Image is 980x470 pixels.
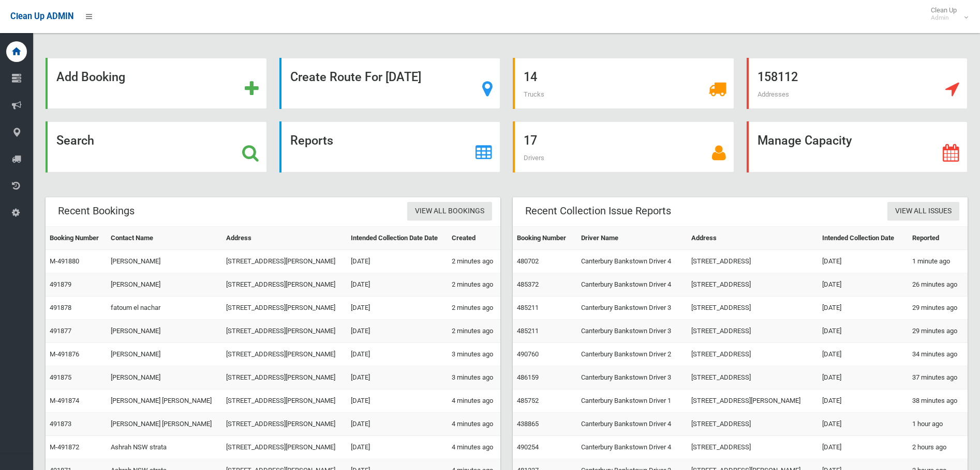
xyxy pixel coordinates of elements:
[222,227,347,250] th: Address
[687,436,819,459] td: [STREET_ADDRESS]
[222,296,347,320] td: [STREET_ADDRESS][PERSON_NAME]
[687,227,819,250] th: Address
[107,227,222,250] th: Contact Name
[758,90,789,98] span: Addresses
[577,273,687,296] td: Canterbury Bankstown Driver 4
[513,227,577,250] th: Booking Number
[222,343,347,366] td: [STREET_ADDRESS][PERSON_NAME]
[577,389,687,413] td: Canterbury Bankstown Driver 1
[347,366,448,389] td: [DATE]
[931,14,957,22] small: Admin
[50,373,71,381] a: 491875
[818,227,908,250] th: Intended Collection Date
[46,227,107,250] th: Booking Number
[347,413,448,436] td: [DATE]
[908,296,968,320] td: 29 minutes ago
[222,250,347,273] td: [STREET_ADDRESS][PERSON_NAME]
[687,273,819,296] td: [STREET_ADDRESS]
[347,296,448,320] td: [DATE]
[887,202,959,221] a: View All Issues
[290,70,421,84] strong: Create Route For [DATE]
[347,343,448,366] td: [DATE]
[50,280,71,288] a: 491879
[577,227,687,250] th: Driver Name
[908,366,968,389] td: 37 minutes ago
[448,343,500,366] td: 3 minutes ago
[818,413,908,436] td: [DATE]
[908,343,968,366] td: 34 minutes ago
[517,397,539,404] a: 485752
[107,389,222,413] td: [PERSON_NAME] [PERSON_NAME]
[687,250,819,273] td: [STREET_ADDRESS]
[10,11,73,21] span: Clean Up ADMIN
[517,373,539,381] a: 486159
[818,250,908,273] td: [DATE]
[818,389,908,413] td: [DATE]
[46,121,267,173] a: Search
[46,201,147,221] header: Recent Bookings
[347,273,448,296] td: [DATE]
[577,320,687,343] td: Canterbury Bankstown Driver 3
[56,133,94,148] strong: Search
[347,250,448,273] td: [DATE]
[577,296,687,320] td: Canterbury Bankstown Driver 3
[687,413,819,436] td: [STREET_ADDRESS]
[50,420,71,428] a: 491873
[758,70,798,84] strong: 158112
[517,304,539,311] a: 485211
[908,250,968,273] td: 1 minute ago
[347,320,448,343] td: [DATE]
[347,389,448,413] td: [DATE]
[448,250,500,273] td: 2 minutes ago
[50,327,71,335] a: 491877
[577,343,687,366] td: Canterbury Bankstown Driver 2
[577,436,687,459] td: Canterbury Bankstown Driver 4
[524,133,537,148] strong: 17
[222,273,347,296] td: [STREET_ADDRESS][PERSON_NAME]
[577,413,687,436] td: Canterbury Bankstown Driver 4
[687,320,819,343] td: [STREET_ADDRESS]
[347,436,448,459] td: [DATE]
[513,201,684,221] header: Recent Collection Issue Reports
[222,413,347,436] td: [STREET_ADDRESS][PERSON_NAME]
[908,273,968,296] td: 26 minutes ago
[107,320,222,343] td: [PERSON_NAME]
[448,296,500,320] td: 2 minutes ago
[818,320,908,343] td: [DATE]
[407,202,492,221] a: View All Bookings
[513,58,734,109] a: 14 Trucks
[908,389,968,413] td: 38 minutes ago
[46,58,267,109] a: Add Booking
[524,70,537,84] strong: 14
[758,133,852,148] strong: Manage Capacity
[513,121,734,173] a: 17 Drivers
[448,436,500,459] td: 4 minutes ago
[448,389,500,413] td: 4 minutes ago
[818,436,908,459] td: [DATE]
[687,343,819,366] td: [STREET_ADDRESS]
[908,413,968,436] td: 1 hour ago
[290,133,333,148] strong: Reports
[448,413,500,436] td: 4 minutes ago
[448,366,500,389] td: 3 minutes ago
[107,436,222,459] td: Ashrah NSW strata
[107,413,222,436] td: [PERSON_NAME] [PERSON_NAME]
[818,343,908,366] td: [DATE]
[517,280,539,288] a: 485372
[50,397,79,404] a: M-491874
[448,227,500,250] th: Created
[50,257,79,265] a: M-491880
[222,320,347,343] td: [STREET_ADDRESS][PERSON_NAME]
[107,296,222,320] td: fatoum el nachar
[222,366,347,389] td: [STREET_ADDRESS][PERSON_NAME]
[687,389,819,413] td: [STREET_ADDRESS][PERSON_NAME]
[56,70,125,84] strong: Add Booking
[517,350,539,358] a: 490760
[926,6,967,22] span: Clean Up
[818,366,908,389] td: [DATE]
[279,121,501,173] a: Reports
[747,58,968,109] a: 158112 Addresses
[524,154,544,162] span: Drivers
[908,227,968,250] th: Reported
[577,250,687,273] td: Canterbury Bankstown Driver 4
